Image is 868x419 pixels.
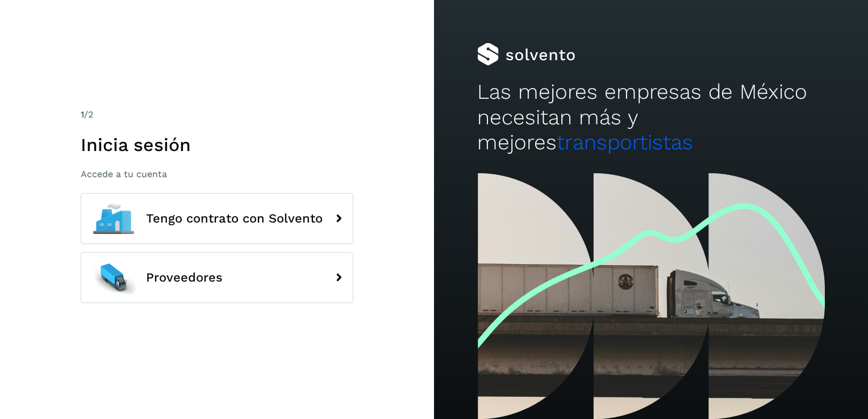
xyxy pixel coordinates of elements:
span: Tengo contrato con Solvento [146,212,323,225]
span: 1 [81,109,84,120]
span: Proveedores [146,271,223,284]
button: Proveedores [81,252,353,303]
h1: Inicia sesión [81,134,353,156]
h2: Las mejores empresas de México necesitan más y mejores [477,79,824,155]
span: transportistas [557,130,693,154]
p: Accede a tu cuenta [81,169,353,179]
div: /2 [81,108,353,121]
button: Tengo contrato con Solvento [81,193,353,244]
